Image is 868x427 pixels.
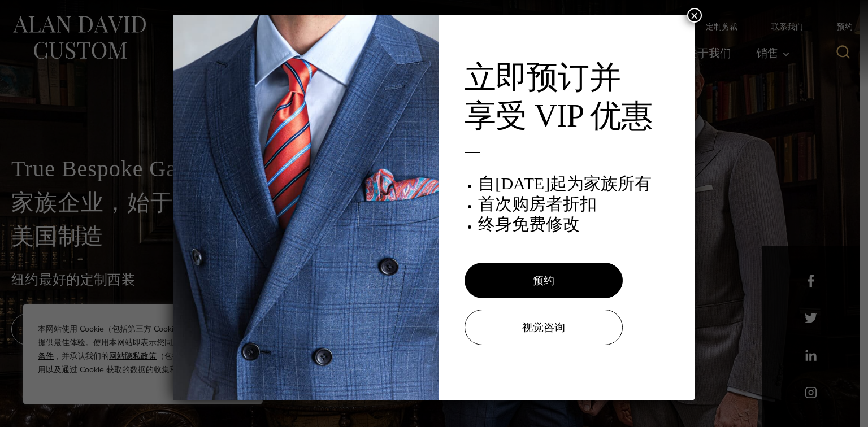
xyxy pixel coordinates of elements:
[533,272,554,289] font: 预约
[465,60,620,95] font: 立即预订并
[465,98,652,133] font: 享受 VIP 优惠
[478,174,652,193] font: 自[DATE]起为家族所有
[465,263,623,298] a: 预约
[478,215,580,234] font: 终身免费修改
[687,8,702,23] button: 关闭
[465,310,623,345] a: 视觉咨询
[691,8,698,23] font: ×
[478,194,597,213] font: 首次购房者折扣
[522,319,565,335] font: 视觉咨询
